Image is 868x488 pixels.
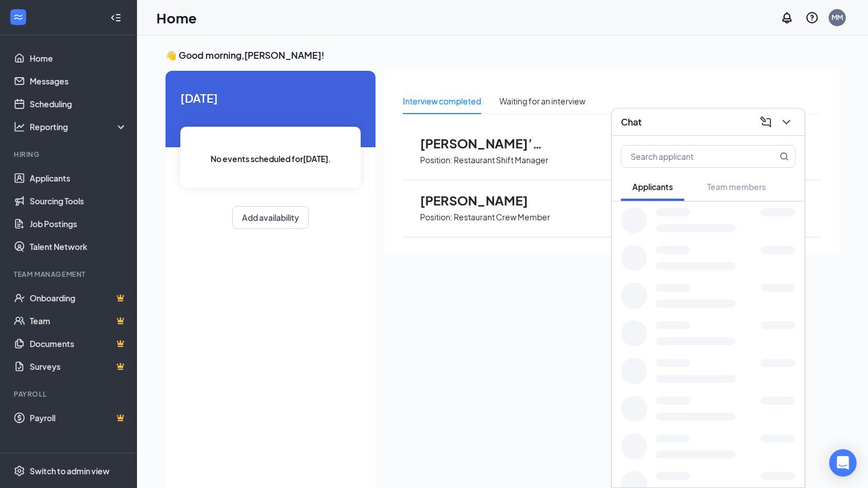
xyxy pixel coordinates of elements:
[30,309,127,332] a: TeamCrown
[30,47,127,70] a: Home
[780,11,794,25] svg: Notifications
[759,115,773,129] svg: ComposeMessage
[30,235,127,258] a: Talent Network
[110,12,122,23] svg: Collapse
[30,92,127,115] a: Scheduling
[454,212,550,223] p: Restaurant Crew Member
[165,49,839,62] h3: 👋 Good morning, [PERSON_NAME] !
[780,152,789,161] svg: MagnifyingGlass
[499,95,586,107] div: Waiting for an interview
[180,89,361,107] span: [DATE]
[30,465,110,477] div: Switch to admin view
[156,8,197,27] h1: Home
[14,465,25,477] svg: Settings
[831,13,843,22] div: MM
[621,116,641,128] h3: Chat
[211,152,331,165] span: No events scheduled for [DATE] .
[403,95,481,107] div: Interview completed
[30,406,127,429] a: PayrollCrown
[757,113,775,131] button: ComposeMessage
[30,332,127,355] a: DocumentsCrown
[777,113,796,131] button: ChevronDown
[30,287,127,309] a: OnboardingCrown
[707,182,766,192] span: Team members
[13,11,24,23] svg: WorkstreamLogo
[14,389,125,399] div: Payroll
[30,189,127,212] a: Sourcing Tools
[30,70,127,92] a: Messages
[420,136,546,151] span: [PERSON_NAME]’[PERSON_NAME]
[30,212,127,235] a: Job Postings
[232,206,309,229] button: Add availability
[632,182,673,192] span: Applicants
[420,212,453,223] p: Position:
[30,167,127,189] a: Applicants
[420,193,546,208] span: [PERSON_NAME]
[829,449,857,477] div: Open Intercom Messenger
[14,121,25,132] svg: Analysis
[14,150,125,159] div: Hiring
[420,155,453,166] p: Position:
[14,269,125,279] div: Team Management
[454,155,548,166] p: Restaurant Shift Manager
[30,121,128,132] div: Reporting
[621,146,757,167] input: Search applicant
[30,355,127,378] a: SurveysCrown
[805,11,819,25] svg: QuestionInfo
[780,115,793,129] svg: ChevronDown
